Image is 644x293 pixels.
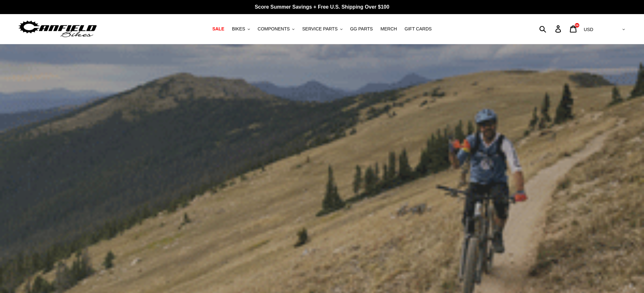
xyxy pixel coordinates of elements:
[347,25,376,33] a: GG PARTS
[350,26,373,32] span: GG PARTS
[258,26,290,32] span: COMPONENTS
[405,26,432,32] span: GIFT CARDS
[212,26,224,32] span: SALE
[575,24,579,27] span: 26
[209,25,227,33] a: SALE
[381,26,397,32] span: MERCH
[232,26,245,32] span: BIKES
[566,22,581,36] a: 26
[377,25,400,33] a: MERCH
[18,19,98,39] img: Canfield Bikes
[302,26,337,32] span: SERVICE PARTS
[254,25,298,33] button: COMPONENTS
[299,25,345,33] button: SERVICE PARTS
[401,25,435,33] a: GIFT CARDS
[229,25,253,33] button: BIKES
[543,22,559,36] input: Search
